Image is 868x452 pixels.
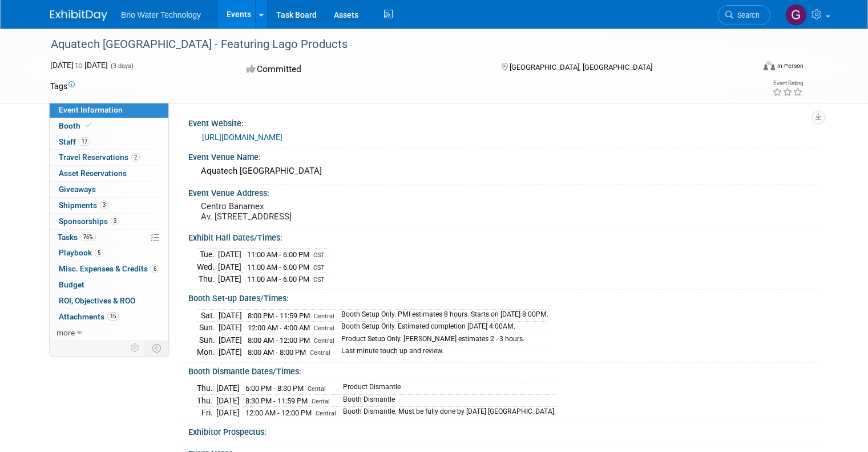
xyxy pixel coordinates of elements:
[110,62,134,70] span: (3 days)
[245,397,308,405] span: 8:30 PM - 11:59 PM
[334,334,548,346] td: Product Setup Only. [PERSON_NAME] estimates 2 - 3 hours.
[59,153,140,162] span: Travel Reservations
[111,217,119,225] span: 3
[316,410,336,417] span: Central
[197,162,809,180] div: Aquatech [GEOGRAPHIC_DATA]
[50,134,168,150] a: Staff17
[47,34,740,55] div: Aquatech [GEOGRAPHIC_DATA] - Featuring Lago Products
[218,261,241,273] td: [DATE]
[334,309,548,322] td: Booth Setup Only. PMI estimates 8 hours. Starts on [DATE] 8:00PM.
[310,349,330,357] span: Central
[59,105,123,114] span: Event Information
[59,169,127,178] span: Asset Reservations
[79,137,90,146] span: 17
[336,394,556,407] td: Booth Dismantle
[247,250,309,259] span: 11:00 AM - 6:00 PM
[197,394,216,407] td: Thu.
[219,346,242,358] td: [DATE]
[50,230,168,245] a: Tasks76%
[59,264,159,273] span: Misc. Expenses & Credits
[50,325,168,341] a: more
[202,133,282,142] a: [URL][DOMAIN_NAME]
[188,185,818,199] div: Event Venue Address:
[248,311,310,320] span: 8:00 PM - 11:59 PM
[777,62,804,70] div: In-Person
[785,4,807,26] img: Giancarlo Barzotti
[219,334,242,346] td: [DATE]
[95,249,103,257] span: 5
[218,273,241,285] td: [DATE]
[313,276,325,283] span: CST
[248,336,310,345] span: 8:00 AM - 12:00 PM
[314,325,334,332] span: Central
[733,11,760,19] span: Search
[188,423,818,438] div: Exhibitor Prospectus:
[50,166,168,181] a: Asset Reservations
[312,398,330,405] span: Cental
[334,322,548,334] td: Booth Setup Only. Estimated completion [DATE] 4:00AM.
[50,293,168,309] a: ROI, Objectives & ROO
[100,201,108,209] span: 3
[334,346,548,358] td: Last minute touch up and review.
[764,61,775,70] img: Format-Inperson.png
[197,273,218,285] td: Thu.
[59,217,119,226] span: Sponsorships
[59,121,94,130] span: Booth
[59,248,103,257] span: Playbook
[216,407,240,419] td: [DATE]
[50,309,168,325] a: Attachments15
[151,265,159,273] span: 6
[50,61,108,70] span: [DATE] [DATE]
[50,10,107,21] img: ExhibitDay
[59,280,84,289] span: Budget
[216,382,240,395] td: [DATE]
[197,334,219,346] td: Sun.
[248,348,306,357] span: 8:00 AM - 8:00 PM
[308,385,326,393] span: Cental
[201,201,438,222] pre: Centro Banamex Av. [STREET_ADDRESS]
[50,261,168,277] a: Misc. Expenses & Credits6
[50,81,75,92] td: Tags
[50,277,168,293] a: Budget
[50,214,168,229] a: Sponsorships3
[197,322,219,334] td: Sun.
[188,290,818,304] div: Booth Set-up Dates/Times:
[59,185,96,194] span: Giveaways
[50,245,168,261] a: Playbook5
[188,229,818,243] div: Exhibit Hall Dates/Times:
[50,102,168,118] a: Event Information
[50,198,168,213] a: Shipments3
[718,5,770,25] a: Search
[197,346,219,358] td: Mon.
[126,341,146,355] td: Personalize Event Tab Strip
[216,394,240,407] td: [DATE]
[313,264,325,271] span: CST
[197,249,218,261] td: Tue.
[50,150,168,165] a: Travel Reservations2
[197,382,216,395] td: Thu.
[59,137,90,146] span: Staff
[247,263,309,271] span: 11:00 AM - 6:00 PM
[314,337,334,345] span: Central
[218,249,241,261] td: [DATE]
[131,153,140,162] span: 2
[56,328,75,337] span: more
[74,61,84,70] span: to
[247,275,309,283] span: 11:00 AM - 6:00 PM
[248,323,310,332] span: 12:00 AM - 4:00 AM
[336,382,556,395] td: Product Dismantle
[219,322,242,334] td: [DATE]
[197,407,216,419] td: Fri.
[197,261,218,273] td: Wed.
[772,81,803,86] div: Event Rating
[146,341,169,355] td: Toggle Event Tabs
[121,10,201,19] span: Brio Water Technology
[188,115,818,129] div: Event Website:
[336,407,556,419] td: Booth Dismantle. Must be fully done by [DATE] [GEOGRAPHIC_DATA].
[107,312,119,321] span: 15
[245,409,312,417] span: 12:00 AM - 12:00 PM
[59,296,135,305] span: ROI, Objectives & ROO
[59,201,108,210] span: Shipments
[313,251,325,259] span: CST
[59,312,119,321] span: Attachments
